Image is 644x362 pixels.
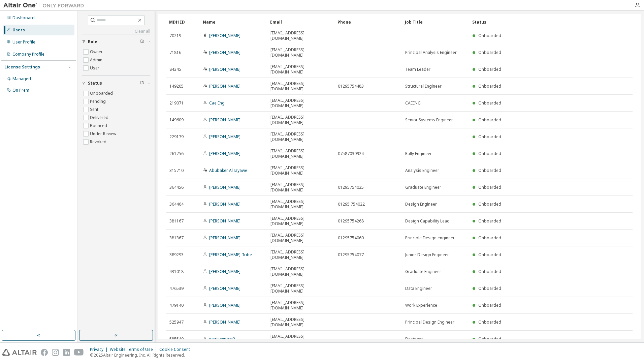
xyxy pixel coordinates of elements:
[209,83,240,89] a: [PERSON_NAME]
[90,122,108,130] label: Bounced
[270,64,332,75] span: [EMAIL_ADDRESS][DOMAIN_NAME]
[270,283,332,294] span: [EMAIL_ADDRESS][DOMAIN_NAME]
[405,67,430,72] span: Team Leader
[405,252,449,258] span: Junior Design Engineer
[88,39,97,44] span: Role
[169,286,184,291] span: 476539
[270,317,332,328] span: [EMAIL_ADDRESS][DOMAIN_NAME]
[478,218,501,224] span: Onboarded
[209,269,240,274] a: [PERSON_NAME]
[270,216,332,227] span: [EMAIL_ADDRESS][DOMAIN_NAME]
[478,50,501,55] span: Onboarded
[338,151,364,156] span: 07587039924
[405,84,442,89] span: Structural Engineer
[169,303,184,308] span: 479140
[169,218,184,224] span: 381167
[63,349,70,356] img: linkedin.svg
[478,100,501,106] span: Onboarded
[405,235,455,241] span: Principle Design engineer
[209,50,240,55] a: [PERSON_NAME]
[478,336,501,342] span: Onboarded
[270,249,332,260] span: [EMAIL_ADDRESS][DOMAIN_NAME]
[169,50,181,55] span: 71816
[2,349,37,356] img: altair_logo.svg
[478,117,501,123] span: Onboarded
[209,201,240,207] a: [PERSON_NAME]
[90,138,108,146] label: Revoked
[478,269,501,274] span: Onboarded
[270,199,332,210] span: [EMAIL_ADDRESS][DOMAIN_NAME]
[82,34,150,49] button: Role
[209,235,240,241] a: [PERSON_NAME]
[338,84,364,89] span: 01295754483
[472,17,594,27] div: Status
[338,202,365,207] span: 01295 754022
[74,349,84,356] img: youtube.svg
[270,47,332,58] span: [EMAIL_ADDRESS][DOMAIN_NAME]
[405,320,454,325] span: Principal Design Engineer
[478,285,501,291] span: Onboarded
[405,185,441,190] span: Graduate Engineer
[405,151,432,156] span: Rally Engineer
[270,334,332,344] span: [EMAIL_ADDRESS][DOMAIN_NAME]
[405,336,423,342] span: Designer
[140,39,144,44] span: Clear filter
[405,50,457,55] span: Principal Analysis Engineer
[478,66,501,72] span: Onboarded
[270,115,332,125] span: [EMAIL_ADDRESS][DOMAIN_NAME]
[3,2,88,9] img: Altair One
[169,100,184,106] span: 219071
[338,185,364,190] span: 01295754025
[169,269,184,274] span: 431018
[52,349,59,356] img: instagram.svg
[90,347,110,352] div: Privacy
[90,130,118,138] label: Under Review
[209,117,240,123] a: [PERSON_NAME]
[82,29,150,34] a: Clear all
[169,134,184,140] span: 229179
[478,83,501,89] span: Onboarded
[405,168,439,173] span: Analysis Engineer
[478,151,501,156] span: Onboarded
[338,252,364,258] span: 01295754077
[169,235,184,241] span: 381367
[405,117,453,123] span: Senior Systems Engineer
[270,81,332,92] span: [EMAIL_ADDRESS][DOMAIN_NAME]
[209,218,240,224] a: [PERSON_NAME]
[270,17,332,27] div: Email
[338,218,364,224] span: 01295754268
[209,285,240,291] a: [PERSON_NAME]
[209,151,240,156] a: [PERSON_NAME]
[12,76,31,82] div: Managed
[12,39,35,45] div: User Profile
[12,15,35,21] div: Dashboard
[405,286,432,291] span: Data Engineer
[169,84,184,89] span: 149205
[209,100,225,106] a: Cae Eng
[478,184,501,190] span: Onboarded
[478,252,501,258] span: Onboarded
[270,266,332,277] span: [EMAIL_ADDRESS][DOMAIN_NAME]
[270,165,332,176] span: [EMAIL_ADDRESS][DOMAIN_NAME]
[405,17,467,27] div: Job Title
[90,48,104,56] label: Owner
[12,27,25,33] div: Users
[169,185,184,190] span: 364456
[41,349,48,356] img: facebook.svg
[169,117,184,123] span: 149609
[270,233,332,243] span: [EMAIL_ADDRESS][DOMAIN_NAME]
[209,33,240,38] a: [PERSON_NAME]
[405,100,421,106] span: CAEENG
[338,235,364,241] span: 01295754060
[209,134,240,140] a: [PERSON_NAME]
[209,319,240,325] a: [PERSON_NAME]
[169,17,197,27] div: MDH ID
[209,252,252,258] a: [PERSON_NAME]-Tribe
[169,252,184,258] span: 389293
[405,303,437,308] span: Work Experience
[90,64,101,72] label: User
[270,98,332,109] span: [EMAIL_ADDRESS][DOMAIN_NAME]
[12,52,44,57] div: Company Profile
[337,17,399,27] div: Phone
[209,66,240,72] a: [PERSON_NAME]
